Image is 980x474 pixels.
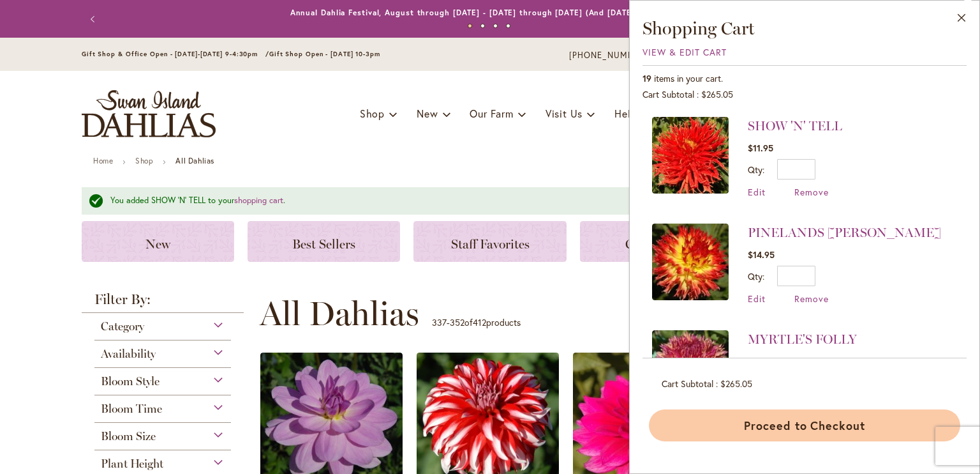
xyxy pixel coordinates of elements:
[175,156,214,165] strong: All Dahlias
[652,117,729,194] img: SHOW 'N' TELL
[642,46,727,58] a: View & Edit Cart
[493,24,498,28] button: 3 of 4
[652,224,729,300] img: PINELANDS PAM
[480,24,485,28] button: 2 of 4
[145,236,170,252] span: New
[93,156,113,165] a: Home
[748,332,857,347] a: MYRTLE'S FOLLY
[468,24,472,28] button: 1 of 4
[625,236,687,252] span: Collections
[652,330,729,411] a: MYRTLE'S FOLLY
[10,429,45,464] iframe: Launch Accessibility Center
[794,186,829,198] a: Remove
[642,72,651,84] span: 19
[290,8,690,17] a: Annual Dahlia Festival, August through [DATE] - [DATE] through [DATE] (And [DATE]) 9-am5:30pm
[748,186,766,198] a: Edit
[662,378,713,390] span: Cart Subtotal
[748,355,774,367] span: $19.95
[260,294,419,333] span: All Dahlias
[248,221,400,262] a: Best Sellers
[748,270,764,282] label: Qty
[101,457,163,471] span: Plant Height
[569,49,646,62] a: [PHONE_NUMBER]
[82,6,107,32] button: Previous
[82,221,234,262] a: New
[101,347,156,361] span: Availability
[470,107,513,120] span: Our Farm
[417,107,438,120] span: New
[82,293,244,313] strong: Filter By:
[748,164,764,176] label: Qty
[101,374,160,388] span: Bloom Style
[720,378,752,390] span: $265.05
[748,142,773,154] span: $11.95
[432,312,521,333] p: - of products
[748,225,941,240] a: PINELANDS [PERSON_NAME]
[234,195,283,206] a: shopping cart
[82,90,216,137] a: store logo
[451,236,530,252] span: Staff Favorites
[701,88,733,100] span: $265.05
[450,316,464,328] span: 352
[649,409,960,441] button: Proceed to Checkout
[642,17,755,39] span: Shopping Cart
[652,117,729,198] a: SHOW 'N' TELL
[654,72,723,84] span: items in your cart.
[292,236,355,252] span: Best Sellers
[580,221,732,262] a: Collections
[101,429,156,443] span: Bloom Size
[614,107,672,120] span: Help Center
[432,316,447,328] span: 337
[642,88,694,100] span: Cart Subtotal
[652,330,729,407] img: MYRTLE'S FOLLY
[360,107,385,120] span: Shop
[82,50,269,58] span: Gift Shop & Office Open - [DATE]-[DATE] 9-4:30pm /
[748,293,766,305] a: Edit
[794,293,829,305] a: Remove
[748,248,775,261] span: $14.95
[546,107,583,120] span: Visit Us
[748,118,842,134] a: SHOW 'N' TELL
[110,195,860,207] div: You added SHOW 'N' TELL to your .
[506,24,510,28] button: 4 of 4
[652,224,729,305] a: PINELANDS PAM
[101,402,162,416] span: Bloom Time
[413,221,566,262] a: Staff Favorites
[473,316,486,328] span: 412
[135,156,153,165] a: Shop
[269,50,380,58] span: Gift Shop Open - [DATE] 10-3pm
[101,319,144,333] span: Category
